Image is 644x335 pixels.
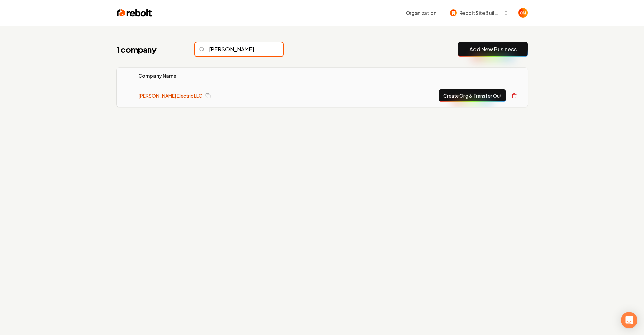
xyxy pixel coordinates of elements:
[458,42,528,57] button: Add New Business
[117,8,152,18] img: Rebolt Logo
[402,7,440,19] button: Organization
[621,312,637,328] div: Open Intercom Messenger
[439,89,506,102] button: Create Org & Transfer Out
[469,45,517,53] a: Add New Business
[117,44,182,55] h1: 1 company
[459,9,501,17] span: Rebolt Site Builder
[518,8,528,18] button: Open user button
[450,9,457,16] img: Rebolt Site Builder
[518,8,528,18] img: Omar Molai
[133,68,318,84] th: Company Name
[195,42,283,56] input: Search...
[138,92,202,99] a: [PERSON_NAME] Electric LLC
